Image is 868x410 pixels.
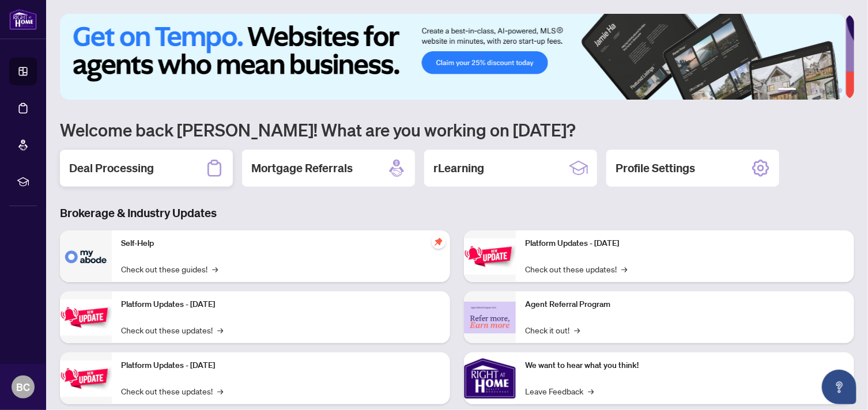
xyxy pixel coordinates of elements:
h2: Mortgage Referrals [251,160,353,176]
span: → [588,385,594,397]
a: Leave Feedback→ [525,385,594,397]
button: 6 [838,88,843,93]
h2: Profile Settings [616,160,695,176]
p: Platform Updates - [DATE] [121,298,441,311]
span: pushpin [432,235,446,249]
img: We want to hear what you think! [464,352,516,404]
img: Platform Updates - July 21, 2025 [60,360,112,397]
span: → [217,385,223,397]
h2: Deal Processing [69,160,154,176]
h2: rLearning [433,160,484,176]
p: Platform Updates - [DATE] [525,237,845,250]
a: Check out these updates!→ [121,324,223,336]
h1: Welcome back [PERSON_NAME]! What are you working on [DATE]? [60,119,854,141]
img: logo [9,9,37,30]
a: Check out these updates!→ [121,385,223,397]
h3: Brokerage & Industry Updates [60,205,854,221]
span: → [212,263,218,275]
span: BC [16,379,30,395]
button: 1 [778,88,797,93]
p: Platform Updates - [DATE] [121,359,441,372]
a: Check out these guides!→ [121,263,218,275]
span: → [217,324,223,336]
a: Check out these updates!→ [525,263,627,275]
p: We want to hear what you think! [525,359,845,372]
img: Agent Referral Program [464,302,516,333]
button: Open asap [822,370,856,404]
img: Slide 0 [60,14,846,100]
span: → [574,324,580,336]
a: Check it out!→ [525,324,580,336]
span: → [621,263,627,275]
button: 5 [829,88,833,93]
button: 2 [801,88,806,93]
img: Self-Help [60,230,112,282]
button: 3 [810,88,815,93]
p: Agent Referral Program [525,298,845,311]
img: Platform Updates - June 23, 2025 [464,238,516,275]
p: Self-Help [121,237,441,250]
img: Platform Updates - September 16, 2025 [60,299,112,336]
button: 4 [820,88,824,93]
